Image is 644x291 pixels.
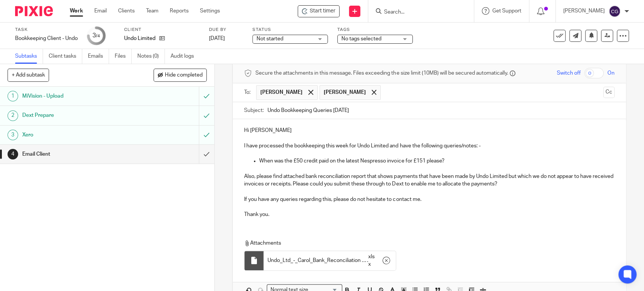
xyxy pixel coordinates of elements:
a: Files [115,49,132,64]
p: Thank you. [244,211,614,218]
label: Tags [337,27,413,33]
a: Settings [200,7,220,15]
label: Task [15,27,78,33]
label: To: [244,89,252,96]
span: [DATE] [209,36,225,41]
span: Undo_Ltd_-_Carol_Bank_Reconciliation [DATE] [267,257,367,264]
div: Undo Limited - Bookkeeping Client - Undo [298,5,340,17]
span: Secure the attachments in this message. Files exceeding the size limit (10MB) will be secured aut... [255,69,508,77]
a: Reports [170,7,189,15]
div: . [264,251,396,270]
span: On [607,69,615,77]
img: svg%3E [609,5,621,17]
h1: Dext Prepare [22,110,135,121]
a: Subtasks [15,49,43,64]
p: When was the £50 credit paid on the latest Nespresso invoice for £151 please? [259,157,614,165]
div: 2 [8,110,18,121]
input: Search [383,9,451,16]
small: /4 [96,34,100,38]
h1: MiVision - Upload [22,90,135,102]
label: Status [252,27,328,33]
button: Hide completed [154,69,207,81]
a: Audit logs [171,49,200,64]
p: Attachments [244,239,604,247]
span: Start timer [310,7,335,15]
span: [PERSON_NAME] [324,89,366,96]
span: [PERSON_NAME] [260,89,303,96]
div: 4 [8,149,18,159]
a: Work [70,7,83,15]
span: Hide completed [165,72,203,78]
p: Undo Limited [124,35,155,42]
label: Due by [209,27,243,33]
button: + Add subtask [8,69,49,81]
div: 3 [8,130,18,140]
span: xlsx [368,253,377,268]
span: Switch off [557,69,581,77]
a: Emails [88,49,109,64]
a: Client tasks [49,49,82,64]
button: Cc [603,87,615,98]
p: I have processed the bookkeeping this week for Undo Limited and have the following queries/notes: - [244,142,614,150]
div: 3 [92,31,100,40]
span: No tags selected [341,36,381,41]
a: Clients [118,7,135,15]
h1: Xero [22,129,135,141]
label: Client [124,27,200,33]
p: Hi [PERSON_NAME] [244,127,614,134]
div: Bookkeeping Client - Undo [15,35,78,42]
p: [PERSON_NAME] [563,7,605,15]
span: Not started [257,36,283,41]
a: Notes (0) [137,49,165,64]
p: If you have any queries regarding this, please do not hesitate to contact me. [244,196,614,203]
a: Team [146,7,158,15]
p: Also, please find attached bank reconciliation report that shows payments that have been made by ... [244,173,614,188]
h1: Email Client [22,149,135,160]
a: Email [94,7,107,15]
div: 1 [8,91,18,101]
label: Subject: [244,107,264,114]
span: Get Support [492,8,521,14]
img: Pixie [15,6,53,16]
